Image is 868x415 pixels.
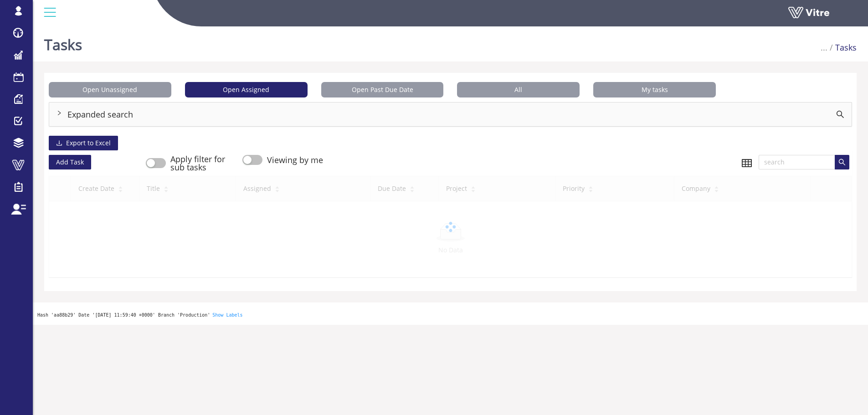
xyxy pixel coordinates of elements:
input: search [759,155,835,169]
button: downloadExport to Excel [49,136,118,150]
span: Hash 'aa88b29' Date '[DATE] 11:59:40 +0000' Branch 'Production' [37,313,210,318]
span: Open Unassigned [49,82,171,97]
a: Add Task [49,156,100,167]
span: table [742,158,752,168]
span: All [457,82,580,97]
button: search [835,155,849,169]
h1: Tasks [44,23,82,61]
span: Open Past Due Date [321,82,444,97]
span: ... [821,42,827,53]
a: Show Labels [212,313,242,318]
li: Tasks [827,41,857,54]
div: rightExpanded search [49,102,852,126]
span: right [56,110,62,116]
div: Apply filter for sub tasks [170,155,229,171]
span: download [56,140,62,147]
span: Open Assigned [185,82,308,97]
span: Export to Excel [66,138,111,148]
span: search [836,110,844,118]
span: search [838,159,846,167]
span: Add Task [49,155,91,169]
div: Viewing by me [267,156,323,164]
span: My tasks [593,82,716,97]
